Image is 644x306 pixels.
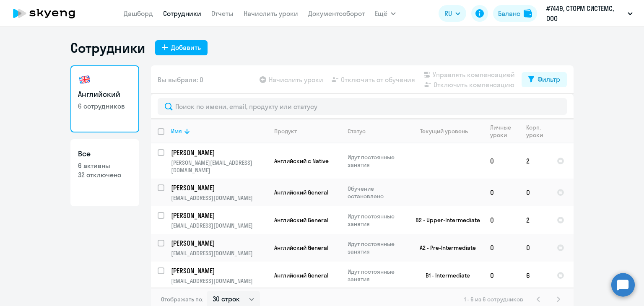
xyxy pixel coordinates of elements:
td: 2 [519,143,550,179]
div: Фильтр [538,74,560,84]
span: Английский General [274,216,328,224]
td: A2 - Pre-Intermediate [405,234,483,262]
div: Баланс [498,8,520,18]
td: 0 [483,206,519,234]
td: 0 [519,234,550,262]
span: RU [444,8,452,18]
div: Имя [171,127,267,135]
span: 1 - 6 из 6 сотрудников [464,296,523,303]
div: Имя [171,127,182,135]
p: Обучение остановлено [348,185,405,200]
span: Английский General [274,244,328,252]
td: 0 [483,262,519,289]
p: 6 активны [78,161,132,170]
td: B1 - Intermediate [405,262,483,289]
td: 0 [483,234,519,262]
p: [EMAIL_ADDRESS][DOMAIN_NAME] [171,249,267,257]
img: english [78,73,91,86]
div: Добавить [171,42,201,52]
p: #7449, СТОРМ СИСТЕМС, ООО [546,3,624,23]
div: Статус [348,127,366,135]
td: 2 [519,206,550,234]
p: [PERSON_NAME][EMAIL_ADDRESS][DOMAIN_NAME] [171,159,267,174]
p: Идут постоянные занятия [348,153,405,169]
span: Английский с Native [274,157,329,165]
a: Сотрудники [163,9,201,18]
a: Отчеты [211,9,234,18]
p: [PERSON_NAME] [171,266,266,275]
p: [PERSON_NAME] [171,211,266,220]
p: Идут постоянные занятия [348,268,405,283]
p: 32 отключено [78,170,132,179]
a: Английский6 сотрудников [70,65,139,132]
p: [PERSON_NAME] [171,148,266,157]
a: [PERSON_NAME] [171,266,267,275]
p: [EMAIL_ADDRESS][DOMAIN_NAME] [171,222,267,229]
p: [PERSON_NAME] [171,239,266,248]
button: Ещё [375,5,396,22]
div: Продукт [274,127,340,135]
h1: Сотрудники [70,39,145,56]
a: Все6 активны32 отключено [70,139,139,206]
span: Вы выбрали: 0 [158,75,203,85]
td: 6 [519,262,550,289]
h3: Английский [78,89,132,100]
h3: Все [78,148,132,159]
td: B2 - Upper-Intermediate [405,206,483,234]
a: Дашборд [124,9,153,18]
div: Текущий уровень [420,127,468,135]
button: RU [439,5,466,22]
p: Идут постоянные занятия [348,240,405,255]
a: Начислить уроки [244,9,298,18]
a: Документооборот [308,9,365,18]
div: Статус [348,127,405,135]
button: Фильтр [522,72,567,87]
span: Отображать по: [161,296,203,303]
a: [PERSON_NAME] [171,183,267,192]
input: Поиск по имени, email, продукту или статусу [158,98,567,115]
a: [PERSON_NAME] [171,211,267,220]
span: Английский General [274,189,328,196]
img: balance [524,9,532,18]
td: 0 [519,179,550,206]
td: 0 [483,143,519,179]
p: Идут постоянные занятия [348,213,405,228]
button: #7449, СТОРМ СИСТЕМС, ООО [542,3,637,23]
div: Продукт [274,127,297,135]
td: 0 [483,179,519,206]
div: Текущий уровень [412,127,483,135]
p: [EMAIL_ADDRESS][DOMAIN_NAME] [171,194,267,202]
button: Балансbalance [493,5,537,22]
p: 6 сотрудников [78,101,132,111]
p: [PERSON_NAME] [171,183,266,192]
p: [EMAIL_ADDRESS][DOMAIN_NAME] [171,277,267,285]
span: Ещё [375,8,387,18]
button: Добавить [155,40,208,55]
div: Корп. уроки [526,124,544,139]
div: Корп. уроки [526,124,550,139]
div: Личные уроки [490,124,519,139]
a: [PERSON_NAME] [171,148,267,157]
span: Английский General [274,272,328,279]
div: Личные уроки [490,124,514,139]
a: [PERSON_NAME] [171,239,267,248]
